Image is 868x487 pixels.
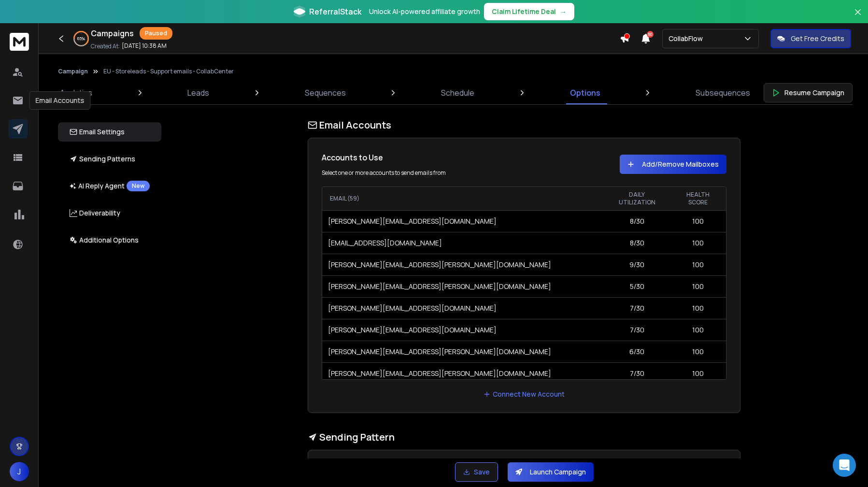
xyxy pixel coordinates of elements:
[187,87,209,99] p: Leads
[764,83,853,102] button: Resume Campaign
[182,81,215,104] a: Leads
[10,462,29,481] button: J
[484,3,574,20] button: Claim Lifetime Deal→
[91,43,120,50] p: Created At:
[122,42,167,50] p: [DATE] 10:38 AM
[70,127,125,137] p: Email Settings
[647,31,654,38] span: 50
[91,28,134,39] h1: Campaigns
[58,68,88,75] button: Campaign
[669,34,707,43] p: CollabFlow
[309,6,361,17] span: ReferralStack
[560,7,567,16] span: →
[140,27,172,40] div: Paused
[305,87,346,99] p: Sequences
[690,81,756,104] a: Subsequences
[29,91,91,110] div: Email Accounts
[299,81,352,104] a: Sequences
[77,36,85,42] p: 65 %
[54,81,98,104] a: Analytics
[58,122,161,142] button: Email Settings
[564,81,606,104] a: Options
[60,87,92,99] p: Analytics
[103,68,234,75] p: EU - Storeleads - Support emails - CollabCenter
[852,6,864,29] button: Close banner
[570,87,600,99] p: Options
[369,7,480,16] p: Unlock AI-powered affiliate growth
[441,87,474,99] p: Schedule
[833,454,856,477] div: Open Intercom Messenger
[308,118,740,132] h1: Email Accounts
[770,29,851,48] button: Get Free Credits
[435,81,480,104] a: Schedule
[696,87,750,99] p: Subsequences
[791,34,844,43] p: Get Free Credits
